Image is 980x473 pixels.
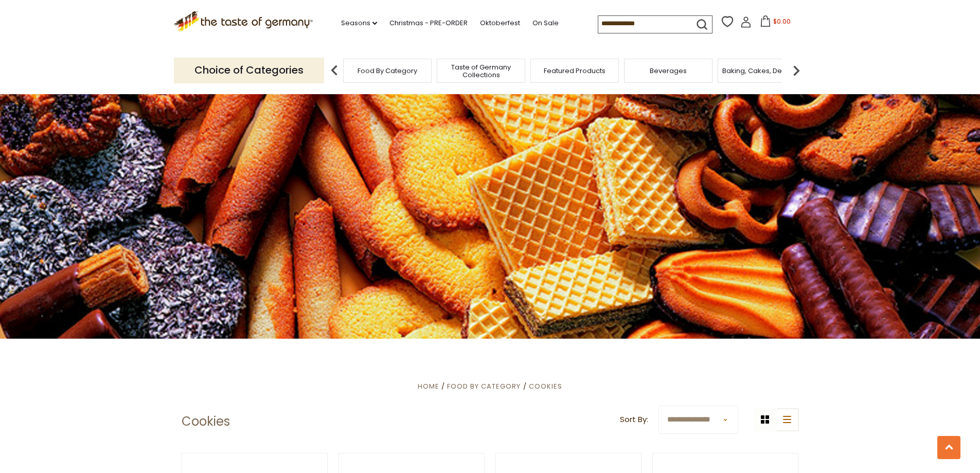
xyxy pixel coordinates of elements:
[174,58,324,83] p: Choice of Categories
[620,413,648,426] label: Sort By:
[389,17,468,29] a: Christmas - PRE-ORDER
[544,67,605,75] a: Featured Products
[650,67,687,75] a: Beverages
[447,381,521,391] a: Food By Category
[773,17,791,26] span: $0.00
[324,60,345,81] img: previous arrow
[418,381,439,391] a: Home
[182,414,230,429] h1: Cookies
[440,63,522,79] a: Taste of Germany Collections
[341,17,377,29] a: Seasons
[786,60,807,81] img: next arrow
[532,17,559,29] a: On Sale
[480,17,520,29] a: Oktoberfest
[358,67,417,75] a: Food By Category
[754,15,797,31] button: $0.00
[529,381,562,391] a: Cookies
[722,67,802,75] a: Baking, Cakes, Desserts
